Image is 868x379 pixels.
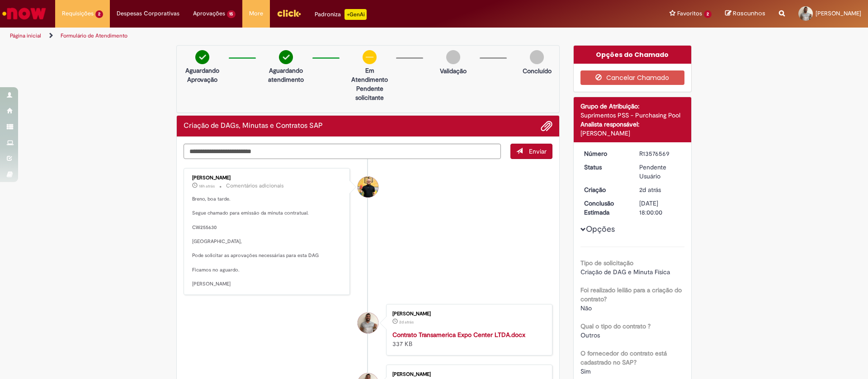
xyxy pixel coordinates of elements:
span: 2 [95,10,103,18]
span: 15 [227,10,236,18]
span: More [249,9,263,18]
div: Opções do Chamado [574,46,692,64]
span: [PERSON_NAME] [816,9,861,17]
b: O fornecedor do contrato está cadastrado no SAP? [580,349,667,366]
span: Rascunhos [733,9,765,18]
button: Adicionar anexos [541,120,552,132]
a: Contrato Transamerica Expo Center LTDA.docx [392,331,525,339]
img: check-circle-green.png [195,50,209,64]
p: Em Atendimento [348,66,392,84]
span: Outros [580,331,600,339]
img: ServiceNow [1,5,47,23]
div: R13576569 [639,149,681,158]
p: Aguardando Aprovação [180,66,224,84]
button: Cancelar Chamado [580,70,685,85]
span: 2d atrás [639,186,661,194]
div: Analista responsável: [580,120,685,129]
b: Qual o tipo do contrato ? [580,322,651,330]
h2: Criação de DAGs, Minutas e Contratos SAP Histórico de tíquete [184,122,323,130]
img: check-circle-green.png [279,50,293,64]
span: Despesas Corporativas [117,9,179,18]
div: [PERSON_NAME] [580,129,685,138]
a: Formulário de Atendimento [61,32,127,39]
b: Foi realizado leilão para a criação do contrato? [580,286,682,303]
div: Joao Da Costa Dias Junior [358,177,378,197]
textarea: Digite sua mensagem aqui... [184,144,501,159]
div: Padroniza [315,9,367,20]
span: Não [580,304,592,312]
span: Aprovações [193,9,225,18]
ul: Trilhas de página [7,28,572,44]
div: 337 KB [392,330,543,348]
small: Comentários adicionais [226,182,284,190]
img: circle-minus.png [363,50,377,64]
a: Rascunhos [725,9,765,18]
p: Concluído [523,66,552,75]
div: [PERSON_NAME] [392,311,543,317]
dt: Status [577,163,633,172]
p: Pendente solicitante [348,84,392,102]
span: Enviar [529,147,547,155]
div: 29/09/2025 12:25:29 [639,185,681,194]
div: Suprimentos PSS - Purchasing Pool [580,111,685,120]
span: Sim [580,367,591,375]
span: Criação de DAG e Minuta Física [580,268,670,276]
div: [DATE] 18:00:00 [639,199,681,217]
button: Enviar [510,144,552,159]
b: Tipo de solicitação [580,259,633,267]
img: click_logo_yellow_360x200.png [277,6,301,20]
dt: Criação [577,185,633,194]
dt: Número [577,149,633,158]
span: Favoritos [677,9,702,18]
span: 2d atrás [399,319,414,325]
time: 29/09/2025 12:25:29 [639,186,661,194]
p: Aguardando atendimento [264,66,308,84]
div: [PERSON_NAME] [392,372,543,377]
span: Requisições [62,9,94,18]
img: img-circle-grey.png [530,50,544,64]
div: Caio Silva Poitena [358,313,378,333]
dt: Conclusão Estimada [577,199,633,217]
p: +GenAi [344,9,367,20]
time: 29/09/2025 12:25:23 [399,319,414,325]
div: [PERSON_NAME] [192,175,343,181]
span: 18h atrás [199,183,215,189]
div: Pendente Usuário [639,163,681,181]
span: 2 [704,10,712,18]
a: Página inicial [10,32,41,39]
time: 30/09/2025 15:25:15 [199,183,215,189]
img: img-circle-grey.png [446,50,460,64]
div: Grupo de Atribuição: [580,102,685,111]
p: Validação [440,66,467,75]
p: Breno, boa tarde. Segue chamado para emissão da minuta contratual. CW255630 [GEOGRAPHIC_DATA], Po... [192,196,343,288]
